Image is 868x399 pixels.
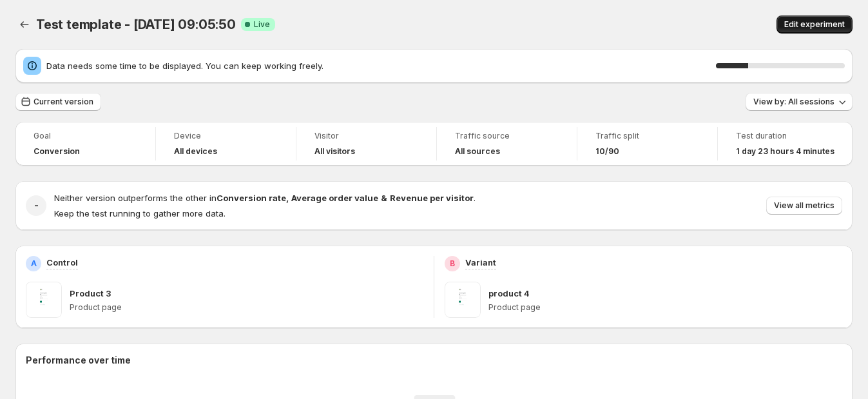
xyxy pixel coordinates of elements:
[774,200,834,211] span: View all metrics
[36,17,236,32] span: Test template - [DATE] 09:05:50
[784,19,845,30] span: Edit experiment
[455,146,500,157] h4: All sources
[34,130,137,158] a: GoalConversion
[766,197,842,215] button: View all metrics
[70,302,423,313] p: Product page
[314,131,418,141] span: Visitor
[595,131,699,141] span: Traffic split
[15,93,101,111] button: Current version
[26,354,842,367] h2: Performance over time
[254,19,270,30] span: Live
[455,130,559,158] a: Traffic sourceAll sources
[455,131,559,141] span: Traffic source
[465,256,496,269] p: Variant
[736,146,834,157] span: 1 day 23 hours 4 minutes
[291,193,378,203] strong: Average order value
[753,97,834,107] span: View by: All sessions
[54,193,476,203] span: Neither version outperforms the other in .
[46,256,78,269] p: Control
[174,131,278,141] span: Device
[26,282,62,318] img: Product 3
[54,208,226,219] span: Keep the test running to gather more data.
[595,130,699,158] a: Traffic split10/90
[34,199,39,212] h2: -
[445,282,481,318] img: product 4
[34,146,80,157] span: Conversion
[34,97,93,107] span: Current version
[450,258,455,269] h2: B
[217,193,286,203] strong: Conversion rate
[488,287,530,300] p: product 4
[736,130,834,158] a: Test duration1 day 23 hours 4 minutes
[736,131,834,141] span: Test duration
[286,193,289,203] strong: ,
[595,146,619,157] span: 10/90
[46,59,716,72] span: Data needs some time to be displayed. You can keep working freely.
[746,93,853,111] button: View by: All sessions
[381,193,387,203] strong: &
[314,146,355,157] h4: All visitors
[174,130,278,158] a: DeviceAll devices
[70,287,111,300] p: Product 3
[776,15,853,34] button: Edit experiment
[488,302,842,313] p: Product page
[314,130,418,158] a: VisitorAll visitors
[15,15,34,34] button: Back
[174,146,217,157] h4: All devices
[34,131,137,141] span: Goal
[390,193,474,203] strong: Revenue per visitor
[31,258,37,269] h2: A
